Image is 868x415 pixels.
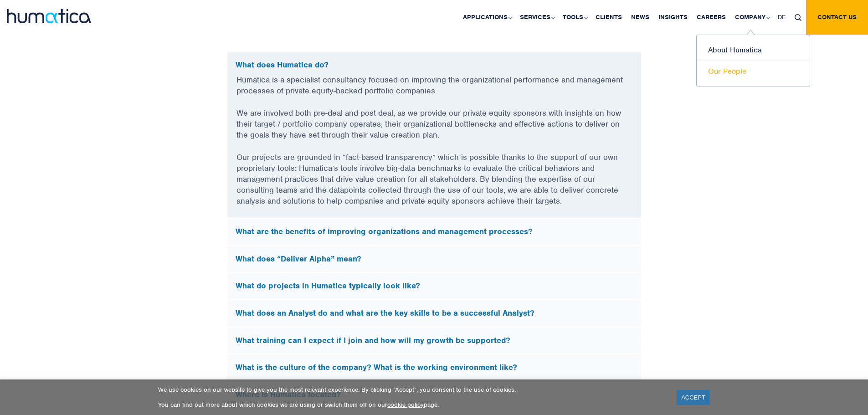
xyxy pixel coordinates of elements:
[387,401,424,409] a: cookie policy
[7,9,91,23] img: logo
[158,386,665,394] p: We use cookies on our website to give you the most relevant experience. By clicking “Accept”, you...
[236,152,632,218] p: Our projects are grounded in “fact-based transparency” which is possible thanks to the support of...
[697,61,810,82] a: Our People
[697,40,810,61] a: About Humatica
[795,14,801,21] img: search_icon
[236,108,632,152] p: We are involved both pre-deal and post deal, as we provide our private equity sponsors with insig...
[236,281,633,291] h5: What do projects in Humatica typically look like?
[158,401,665,409] p: You can find out more about which cookies we are using or switch them off on our page.
[236,60,633,70] h5: What does Humatica do?
[236,254,633,264] h5: What does “Deliver Alpha” mean?
[778,13,786,21] span: DE
[236,308,633,318] h5: What does an Analyst do and what are the key skills to be a successful Analyst?
[236,227,633,237] h5: What are the benefits of improving organizations and management processes?
[236,336,633,346] h5: What training can I expect if I join and how will my growth be supported?
[236,363,633,373] h5: What is the culture of the company? What is the working environment like?
[677,390,710,405] a: ACCEPT
[236,74,632,108] p: Humatica is a specialist consultancy focused on improving the organizational performance and mana...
